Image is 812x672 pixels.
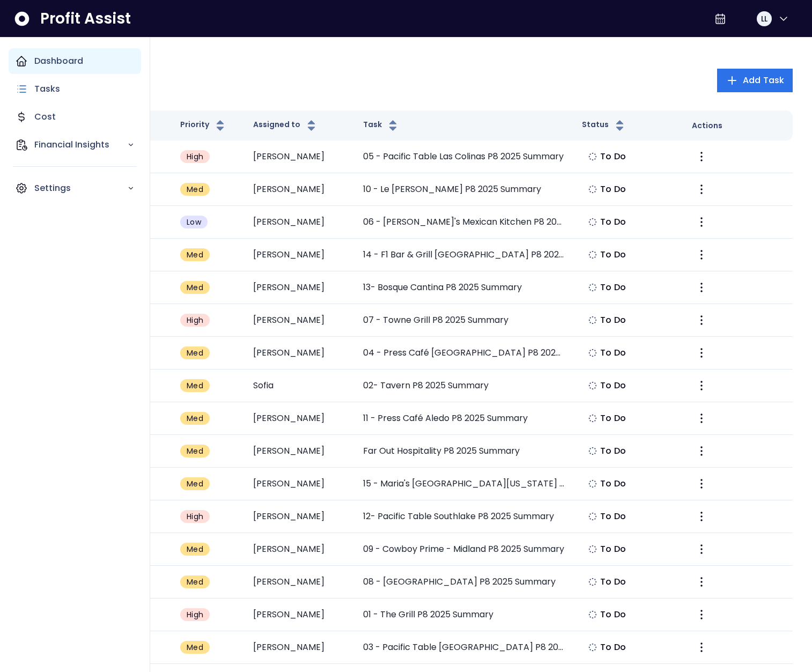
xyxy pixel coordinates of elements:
td: 14 - F1 Bar & Grill [GEOGRAPHIC_DATA] P8 2025 Summary [355,239,574,271]
span: Med [187,249,203,260]
button: More [692,245,711,264]
td: [PERSON_NAME] [245,631,354,664]
button: Status [582,119,626,132]
td: 08 - [GEOGRAPHIC_DATA] P8 2025 Summary [355,566,574,599]
p: Settings [34,182,127,195]
td: [PERSON_NAME] [245,239,354,271]
span: To Do [600,281,626,294]
span: High [187,511,203,522]
span: High [187,609,203,620]
img: Not yet Started [588,578,597,586]
td: 05 - Pacific Table Las Colinas P8 2025 Summary [355,141,574,173]
span: Med [187,478,203,489]
p: Dashboard [34,55,83,68]
img: Not yet Started [588,381,597,390]
button: More [692,409,711,428]
td: 10 - Le [PERSON_NAME] P8 2025 Summary [355,173,574,206]
span: Add Task [743,74,784,87]
img: Not yet Started [588,479,597,488]
td: 12- Pacific Table Southlake P8 2025 Summary [355,500,574,533]
button: Priority [180,119,227,132]
img: Not yet Started [588,152,597,161]
p: Cost [34,110,56,123]
td: [PERSON_NAME] [245,599,354,631]
span: To Do [600,543,626,556]
span: LL [761,13,767,24]
span: Med [187,184,203,195]
img: Not yet Started [588,283,597,292]
td: 07 - Towne Grill P8 2025 Summary [355,304,574,337]
span: Med [187,544,203,555]
span: Low [187,217,201,227]
button: More [692,311,711,330]
button: More [692,147,711,166]
td: 15 - Maria's [GEOGRAPHIC_DATA][US_STATE] P8 2025 Summary [355,468,574,500]
img: Not yet Started [588,414,597,423]
span: To Do [600,510,626,523]
span: Med [187,577,203,587]
td: 13- Bosque Cantina P8 2025 Summary [355,271,574,304]
span: Med [187,380,203,391]
td: [PERSON_NAME] [245,173,354,206]
button: More [692,605,711,624]
img: Not yet Started [588,447,597,455]
span: Med [187,642,203,653]
td: 01 - The Grill P8 2025 Summary [355,599,574,631]
span: To Do [600,477,626,490]
span: To Do [600,412,626,425]
td: [PERSON_NAME] [245,435,354,468]
span: To Do [600,641,626,654]
button: More [692,474,711,493]
button: More [692,376,711,395]
button: Task [363,119,400,132]
td: [PERSON_NAME] [245,141,354,173]
span: Med [187,348,203,358]
span: To Do [600,445,626,457]
td: [PERSON_NAME] [245,402,354,435]
span: To Do [600,575,626,588]
button: More [692,540,711,559]
button: More [692,638,711,657]
td: 06 - [PERSON_NAME]'s Mexican Kitchen P8 2025 Summary [355,206,574,239]
td: [PERSON_NAME] [245,533,354,566]
button: More [692,507,711,526]
img: Not yet Started [588,610,597,619]
td: [PERSON_NAME] [245,500,354,533]
td: 04 - Press Café [GEOGRAPHIC_DATA] P8 2025 Summary [355,337,574,370]
img: Not yet Started [588,316,597,324]
td: [PERSON_NAME] [245,206,354,239]
img: Not yet Started [588,185,597,194]
img: Not yet Started [588,643,597,652]
span: To Do [600,216,626,228]
span: To Do [600,183,626,196]
span: Med [187,413,203,424]
span: Med [187,282,203,293]
img: Not yet Started [588,512,597,521]
button: Add Task [717,69,793,92]
td: Far Out Hospitality P8 2025 Summary [355,435,574,468]
td: Sofia [245,370,354,402]
button: More [692,441,711,461]
td: [PERSON_NAME] [245,271,354,304]
span: To Do [600,150,626,163]
span: To Do [600,314,626,327]
td: 11 - Press Café Aledo P8 2025 Summary [355,402,574,435]
p: Financial Insights [34,138,127,151]
span: High [187,151,203,162]
button: More [692,343,711,363]
td: 03 - Pacific Table [GEOGRAPHIC_DATA] P8 2025 Summary [355,631,574,664]
td: 09 - Cowboy Prime - Midland P8 2025 Summary [355,533,574,566]
img: Not yet Started [588,218,597,226]
button: Assigned to [253,119,318,132]
span: To Do [600,608,626,621]
img: Not yet Started [588,349,597,357]
span: To Do [600,379,626,392]
button: More [692,212,711,232]
span: Profit Assist [40,9,131,28]
span: High [187,315,203,326]
td: [PERSON_NAME] [245,337,354,370]
span: Med [187,446,203,456]
button: More [692,180,711,199]
th: Actions [683,110,793,141]
span: To Do [600,248,626,261]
